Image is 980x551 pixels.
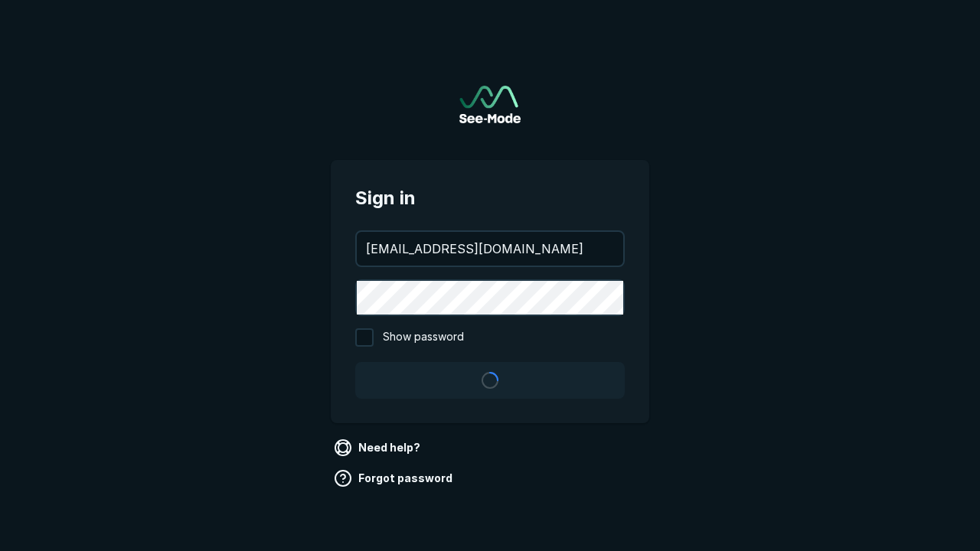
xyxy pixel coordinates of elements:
a: Go to sign in [459,86,521,123]
span: Sign in [355,184,625,212]
input: your@email.com [357,232,623,266]
span: Show password [383,328,464,347]
a: Need help? [331,435,426,460]
a: Forgot password [331,466,459,491]
img: See-Mode Logo [459,86,521,123]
